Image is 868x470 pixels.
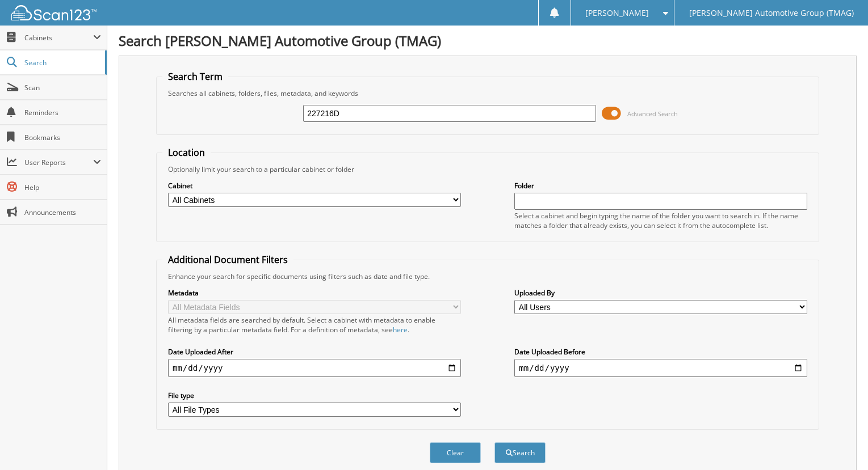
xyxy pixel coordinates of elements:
label: File type [168,391,461,400]
legend: Location [162,146,211,159]
button: Search [494,442,546,463]
span: Announcements [24,208,101,217]
label: Uploaded By [514,288,807,298]
span: [PERSON_NAME] Automotive Group (TMAG) [689,10,854,16]
label: Folder [514,181,807,190]
span: Help [24,183,101,192]
span: Bookmarks [24,133,101,142]
button: Clear [430,442,481,463]
div: Searches all cabinets, folders, files, metadata, and keywords [162,88,813,98]
label: Cabinet [168,181,461,190]
span: User Reports [24,158,93,167]
span: Reminders [24,108,101,117]
h1: Search [PERSON_NAME] Automotive Group (TMAG) [119,31,857,50]
legend: Additional Document Filters [162,253,293,266]
a: here [393,325,408,334]
span: Scan [24,83,101,92]
label: Date Uploaded Before [514,347,807,357]
div: Optionally limit your search to a particular cabinet or folder [162,164,813,174]
div: Enhance your search for specific documents using filters such as date and file type. [162,272,813,281]
img: scan123-logo-white.svg [11,5,97,20]
span: [PERSON_NAME] [585,10,649,16]
input: start [168,359,461,377]
span: Cabinets [24,33,93,43]
label: Metadata [168,288,461,298]
span: Search [24,58,99,67]
span: Advanced Search [627,109,678,118]
label: Date Uploaded After [168,347,461,357]
iframe: Chat Widget [811,416,868,470]
input: end [514,359,807,377]
legend: Search Term [162,70,228,83]
div: Select a cabinet and begin typing the name of the folder you want to search in. If the name match... [514,211,807,230]
div: All metadata fields are searched by default. Select a cabinet with metadata to enable filtering b... [168,315,461,334]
